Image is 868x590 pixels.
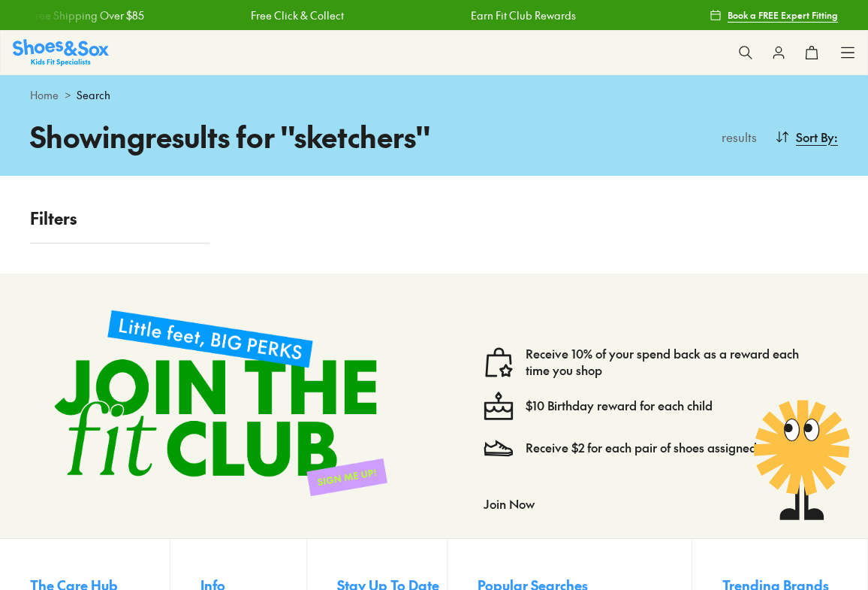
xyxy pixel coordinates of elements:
img: cake--candle-birthday-event-special-sweet-cake-bake.svg [484,391,514,421]
p: results [716,128,757,146]
a: Free Shipping Over $85 [30,8,144,23]
a: Free Click & Collect [250,8,343,23]
span: : [834,128,838,146]
a: Home [30,87,59,103]
img: sign-up-footer.png [30,286,411,520]
a: Shoes & Sox [13,39,109,65]
img: Vector_3098.svg [484,433,514,463]
a: Earn Fit Club Rewards [471,8,576,23]
button: Join Now [484,487,535,520]
img: vector1.svg [484,347,514,377]
a: Receive $2 for each pair of shoes assigned to a child [526,440,809,456]
div: > [30,87,838,103]
a: Receive 10% of your spend back as a reward each time you shop [526,346,826,379]
span: Book a FREE Expert Fitting [728,8,838,22]
span: Search [77,87,110,103]
a: $10 Birthday reward for each child [526,398,713,414]
h1: Showing results for " sketchers " [30,115,434,158]
span: Sort By [796,128,834,146]
button: Sort By: [775,120,838,153]
img: SNS_Logo_Responsive.svg [13,39,109,65]
p: Filters [30,206,209,231]
a: Book a FREE Expert Fitting [710,2,838,29]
